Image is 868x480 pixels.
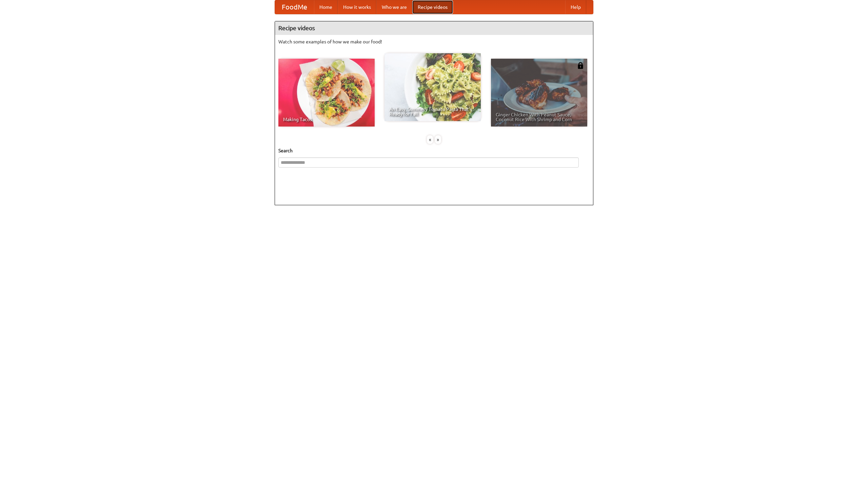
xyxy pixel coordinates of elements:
a: FoodMe [275,0,314,14]
img: 483408.png [577,62,584,69]
div: » [435,135,441,144]
div: « [427,135,433,144]
a: Home [314,0,338,14]
a: How it works [338,0,376,14]
span: Making Tacos [283,117,370,122]
a: An Easy, Summery Tomato Pasta That's Ready for Fall [384,53,481,121]
p: Watch some examples of how we make our food! [278,38,590,45]
h4: Recipe videos [275,21,593,35]
a: Making Tacos [278,59,375,127]
a: Who we are [376,0,412,14]
a: Recipe videos [412,0,453,14]
h5: Search [278,147,590,154]
span: An Easy, Summery Tomato Pasta That's Ready for Fall [389,107,476,116]
a: Help [565,0,586,14]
